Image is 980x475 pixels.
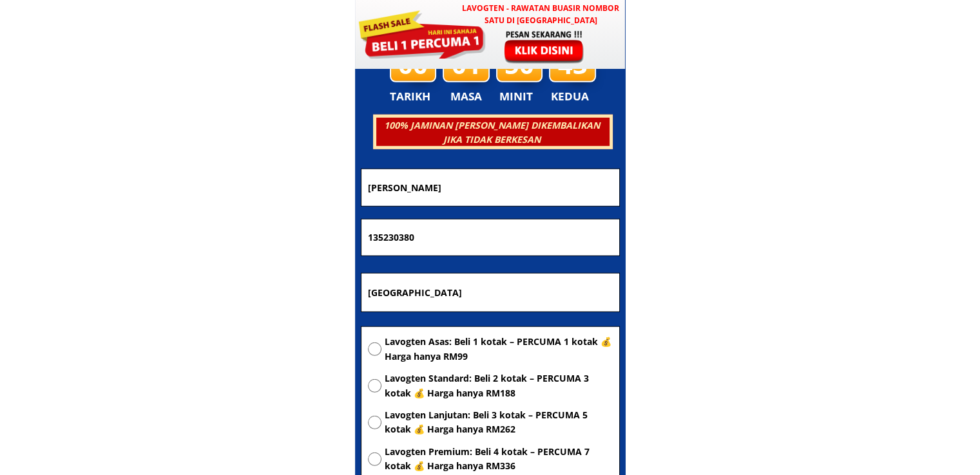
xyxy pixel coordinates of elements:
[365,274,616,312] input: Alamat
[374,118,609,147] h3: 100% JAMINAN [PERSON_NAME] DIKEMBALIKAN JIKA TIDAK BERKESAN
[499,88,538,106] h3: MINIT
[385,408,613,437] span: Lavogten Lanjutan: Beli 3 kotak – PERCUMA 5 kotak 💰 Harga hanya RM262
[385,371,613,400] span: Lavogten Standard: Beli 2 kotak – PERCUMA 3 kotak 💰 Harga hanya RM188
[365,219,616,256] input: Nombor Telefon Bimbit
[390,88,444,106] h3: TARIKH
[456,2,625,26] h3: LAVOGTEN - Rawatan Buasir Nombor Satu di [GEOGRAPHIC_DATA]
[385,445,613,474] span: Lavogten Premium: Beli 4 kotak – PERCUMA 7 kotak 💰 Harga hanya RM336
[385,335,613,364] span: Lavogten Asas: Beli 1 kotak – PERCUMA 1 kotak 💰 Harga hanya RM99
[551,88,593,106] h3: KEDUA
[365,169,616,206] input: Nama penuh
[445,88,488,106] h3: MASA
